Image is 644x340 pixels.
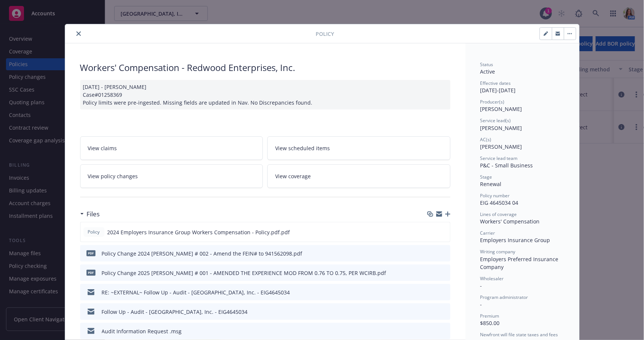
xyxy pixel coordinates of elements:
[480,319,500,327] span: $850.00
[480,248,516,255] span: Writing company
[267,136,450,160] a: View scheduled items
[480,331,558,338] span: Newfront will file state taxes and fees
[441,308,447,316] button: preview file
[86,250,95,256] span: pdf
[480,155,518,161] span: Service lead team
[441,288,447,296] button: preview file
[441,269,447,277] button: preview file
[480,275,504,282] span: Wholesaler
[429,288,435,296] button: download file
[480,124,522,132] span: [PERSON_NAME]
[275,172,311,180] span: View coverage
[102,288,290,296] div: RE: ~EXTERNAL~ Follow Up - Audit - [GEOGRAPHIC_DATA], Inc. - EIG4645034
[480,174,492,180] span: Stage
[80,209,100,219] div: Files
[88,144,117,152] span: View claims
[480,61,493,68] span: Status
[480,105,522,112] span: [PERSON_NAME]
[480,99,505,105] span: Producer(s)
[480,136,492,143] span: AC(s)
[316,30,334,38] span: Policy
[480,162,533,169] span: P&C - Small Business
[480,237,550,244] span: Employers Insurance Group
[480,282,482,289] span: -
[480,80,564,94] div: [DATE] - [DATE]
[102,269,386,277] div: Policy Change 2025 [PERSON_NAME] # 001 - AMENDED THE EXPERIENCE MOD FROM 0.76 TO 0.75, PER WCIRB.pdf
[80,80,450,109] div: [DATE] - [PERSON_NAME] Case#01258369 Policy limits were pre-ingested. Missing fields are updated ...
[107,228,290,236] span: 2024 Employers Insurance Group Workers Compensation - Policy.pdf.pdf
[102,250,303,257] div: Policy Change 2024 [PERSON_NAME] # 002 - Amend the FEIN# to 941562098.pdf
[429,308,435,316] button: download file
[102,327,182,335] div: Audit Information Request .msg
[429,269,435,277] button: download file
[480,143,522,150] span: [PERSON_NAME]
[429,250,435,257] button: download file
[480,211,517,217] span: Lines of coverage
[480,117,511,124] span: Service lead(s)
[80,61,450,74] div: Workers' Compensation - Redwood Enterprises, Inc.
[480,256,560,271] span: Employers Preferred Insurance Company
[80,136,263,160] a: View claims
[441,250,447,257] button: preview file
[480,68,495,75] span: Active
[480,294,528,300] span: Program administrator
[480,217,564,225] div: Workers' Compensation
[480,313,499,319] span: Premium
[480,199,519,206] span: EIG 4645034 04
[275,144,330,152] span: View scheduled items
[88,172,138,180] span: View policy changes
[267,164,450,188] a: View coverage
[441,327,447,335] button: preview file
[86,270,95,275] span: pdf
[80,164,263,188] a: View policy changes
[428,228,434,236] button: download file
[429,327,435,335] button: download file
[86,229,101,235] span: Policy
[480,180,502,188] span: Renewal
[480,80,511,86] span: Effective dates
[74,29,83,38] button: close
[440,228,447,236] button: preview file
[87,209,100,219] h3: Files
[480,301,482,308] span: -
[480,230,495,236] span: Carrier
[480,192,510,199] span: Policy number
[102,308,248,316] div: Follow Up - Audit - [GEOGRAPHIC_DATA], Inc. - EIG4645034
